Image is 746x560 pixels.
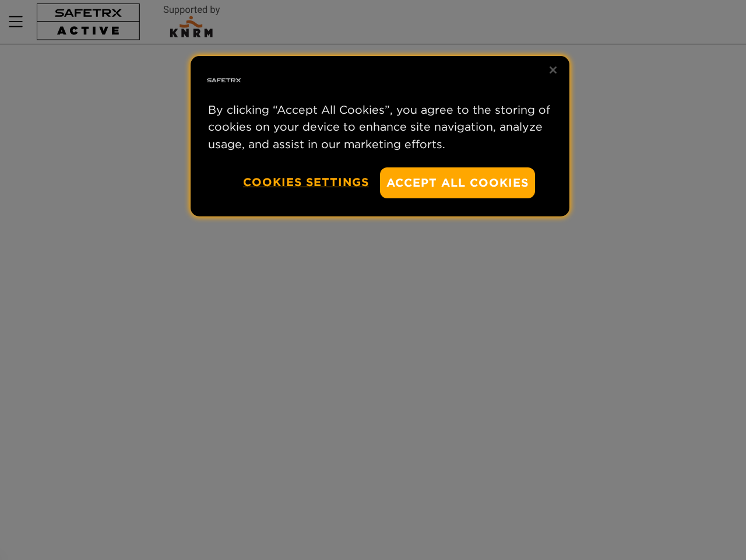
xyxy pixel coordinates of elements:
img: Safe Tracks [205,62,242,99]
button: Close [540,57,566,83]
button: Accept All Cookies [380,167,535,198]
p: By clicking “Accept All Cookies”, you agree to the storing of cookies on your device to enhance s... [208,101,552,153]
div: Privacy [191,56,569,216]
button: Cookies Settings [243,167,369,197]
